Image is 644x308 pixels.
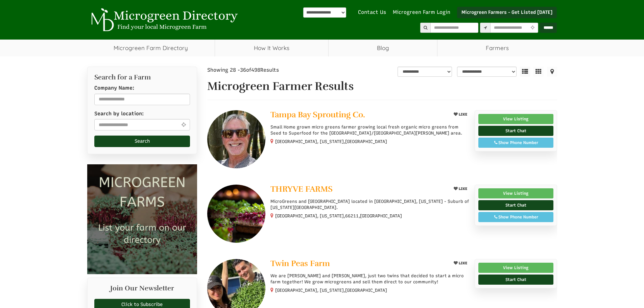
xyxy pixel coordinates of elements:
[451,110,470,119] button: LIKE
[87,40,215,56] a: Microgreen Farm Directory
[457,7,557,18] a: Microgreen Farmers - Get Listed [DATE]
[270,258,330,268] span: Twin Peas Farm
[478,126,553,136] a: Start Chat
[437,40,557,56] span: Farmers
[270,110,446,121] a: Tampa Bay Sprouting Co.
[270,259,446,269] a: Twin Peas Farm
[355,9,389,16] a: Contact Us
[207,80,557,93] h1: Microgreen Farmer Results
[451,259,470,267] button: LIKE
[270,184,333,194] span: THRYVE FARMS
[458,112,467,117] span: LIKE
[270,110,365,120] span: Tampa Bay Sprouting Co.
[270,198,470,211] p: MicroGreens and [GEOGRAPHIC_DATA] located in [GEOGRAPHIC_DATA], [US_STATE] - Suburb of [US_STATE]...
[345,287,387,293] span: [GEOGRAPHIC_DATA]
[207,110,266,169] img: Tampa Bay Sprouting Co.
[94,110,144,117] label: Search by location:
[275,139,387,144] small: [GEOGRAPHIC_DATA], [US_STATE],
[275,288,387,293] small: [GEOGRAPHIC_DATA], [US_STATE],
[275,213,402,218] small: [GEOGRAPHIC_DATA], [US_STATE], ,
[270,185,446,195] a: THRYVE FARMS
[345,139,387,145] span: [GEOGRAPHIC_DATA]
[451,185,470,193] button: LIKE
[482,214,550,220] div: Show Phone Number
[360,213,402,219] span: [GEOGRAPHIC_DATA]
[478,114,553,124] a: View Listing
[478,200,553,210] a: Start Chat
[240,67,246,73] span: 36
[458,187,467,191] span: LIKE
[251,67,260,73] span: 498
[270,273,470,285] p: We are [PERSON_NAME] and [PERSON_NAME], just two twins that decided to start a micro farm togethe...
[94,285,190,295] h2: Join Our Newsletter
[270,124,470,136] p: Small Home grown micro greens farmer growing local fresh organic micro greens from Seed to Superf...
[87,8,239,32] img: Microgreen Directory
[529,26,536,30] i: Use Current Location
[478,263,553,273] a: View Listing
[215,40,328,56] a: How It Works
[482,140,550,146] div: Show Phone Number
[478,188,553,198] a: View Listing
[207,185,266,243] img: THRYVE FARMS
[207,67,324,74] div: Showing 28 - of Results
[94,74,190,81] h2: Search for a Farm
[398,67,452,77] select: overall_rating_filter-1
[303,7,346,18] select: Language Translate Widget
[303,7,346,18] div: Powered by
[180,122,188,127] i: Use Current Location
[329,40,437,56] a: Blog
[478,275,553,285] a: Start Chat
[393,9,454,16] a: Microgreen Farm Login
[94,85,134,92] label: Company Name:
[87,164,197,274] img: Microgreen Farms list your microgreen farm today
[94,136,190,147] button: Search
[457,67,517,77] select: sortbox-1
[458,261,467,265] span: LIKE
[345,213,359,219] span: 66211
